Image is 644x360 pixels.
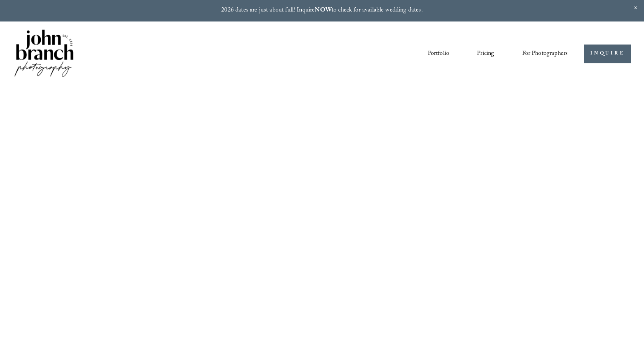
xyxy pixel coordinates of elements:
a: folder dropdown [522,47,568,60]
a: Pricing [477,47,494,60]
a: INQUIRE [584,45,631,63]
a: Portfolio [428,47,449,60]
img: John Branch IV Photography [13,28,75,80]
span: For Photographers [522,48,568,60]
